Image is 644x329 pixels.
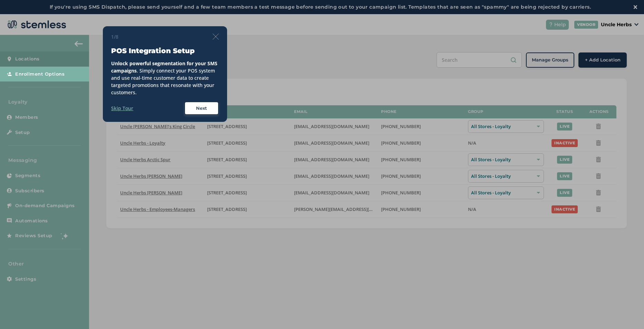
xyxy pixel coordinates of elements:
[15,71,65,78] span: Enrollment Options
[111,60,217,74] strong: Unlock powerful segmentation for your SMS campaigns
[111,46,219,56] h3: POS Integration Setup
[609,296,644,329] iframe: Chat Widget
[213,33,219,40] img: icon-close-thin-accent-606ae9a3.svg
[111,105,133,112] label: Skip Tour
[196,105,207,112] span: Next
[184,101,219,115] button: Next
[111,60,219,96] div: . Simply connect your POS system and use real-time customer data to create targeted promotions th...
[111,33,118,40] span: 1/8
